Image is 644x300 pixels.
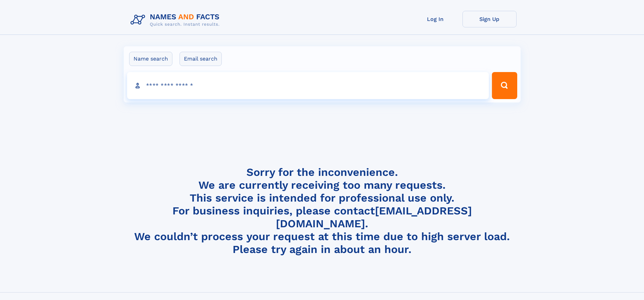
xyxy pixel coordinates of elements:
[128,166,517,256] h4: Sorry for the inconvenience. We are currently receiving too many requests. This service is intend...
[129,52,172,66] label: Name search
[276,204,472,230] a: [EMAIL_ADDRESS][DOMAIN_NAME]
[408,11,462,27] a: Log In
[492,72,517,99] button: Search Button
[462,11,517,27] a: Sign Up
[180,52,222,66] label: Email search
[128,11,225,29] img: Logo Names and Facts
[127,72,489,99] input: search input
